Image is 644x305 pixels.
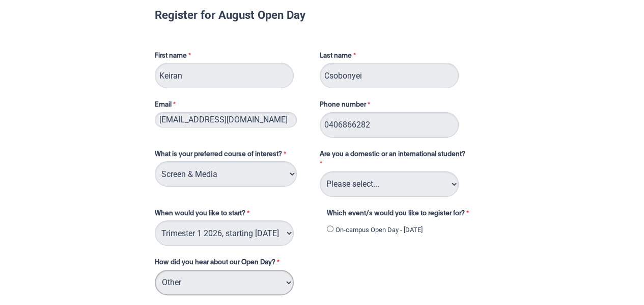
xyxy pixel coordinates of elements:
[327,209,482,221] label: Which event/s would you like to register for?
[155,112,297,128] input: Email
[155,161,297,187] select: What is your preferred course of interest?
[320,63,459,88] input: Last name
[320,51,358,63] label: Last name
[320,100,373,112] label: Phone number
[155,63,294,88] input: First name
[155,149,310,162] label: What is your preferred course of interest?
[155,100,310,112] label: Email
[155,220,294,246] select: When would you like to start?
[155,270,294,295] select: How did you hear about our Open Day?
[155,258,282,270] label: How did you hear about our Open Day?
[320,112,459,138] input: Phone number
[320,171,459,197] select: Are you a domestic or an international student?
[155,51,310,63] label: First name
[320,151,465,158] span: Are you a domestic or an international student?
[335,225,423,235] label: On-campus Open Day - [DATE]
[155,10,490,20] h1: Register for August Open Day
[155,209,317,221] label: When would you like to start?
